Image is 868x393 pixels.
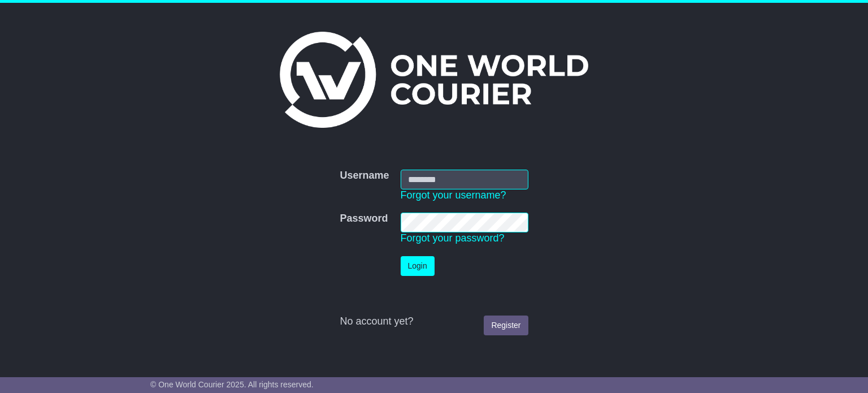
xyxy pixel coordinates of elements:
[484,316,528,335] a: Register
[401,256,435,276] button: Login
[150,380,314,389] span: © One World Courier 2025. All rights reserved.
[401,232,505,244] a: Forgot your password?
[340,213,388,225] label: Password
[340,316,528,328] div: No account yet?
[280,32,588,128] img: One World
[340,170,389,182] label: Username
[401,189,506,201] a: Forgot your username?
